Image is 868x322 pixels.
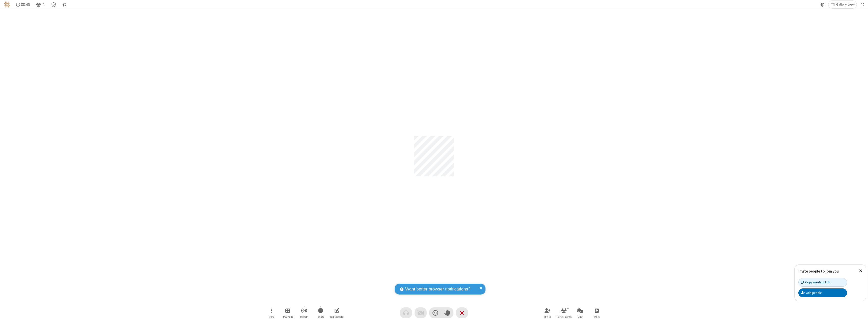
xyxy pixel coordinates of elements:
div: Meeting details Encryption enabled [49,1,59,8]
span: More [268,315,274,318]
img: QA Selenium DO NOT DELETE OR CHANGE [4,2,10,8]
span: Record [317,315,324,318]
button: Conversation [60,1,68,8]
span: Participants [557,315,572,318]
label: Invite people to join you [798,269,839,274]
button: Raise hand [441,307,453,318]
div: 1 [566,305,570,310]
button: Fullscreen [859,1,866,8]
button: Copy meeting link [798,278,847,287]
button: Start streaming [296,306,312,320]
button: Send a reaction [429,307,441,318]
span: Want better browser notifications? [405,286,470,292]
button: Change layout [828,1,857,8]
button: End or leave meeting [456,307,468,318]
button: Open poll [589,306,604,320]
span: 1 [43,2,45,7]
button: Using system theme [819,1,827,8]
span: Stream [300,315,308,318]
button: Open shared whiteboard [329,306,344,320]
button: Open chat [573,306,588,320]
button: Open menu [264,306,279,320]
span: Whiteboard [330,315,344,318]
button: Close popover [855,265,866,277]
span: Chat [578,315,583,318]
button: Audio problem - check your Internet connection or call by phone [400,307,412,318]
button: Add people [798,288,847,297]
span: Polls [594,315,600,318]
button: Video [415,307,427,318]
span: 00:46 [21,2,30,7]
button: Start recording [313,306,328,320]
span: Invite [544,315,551,318]
span: Breakout [282,315,293,318]
button: Invite participants (⌘+Shift+I) [540,306,555,320]
button: Open participant list [34,1,47,8]
div: Timer [14,1,32,8]
div: Copy meeting link [801,280,830,285]
button: Open participant list [556,306,572,320]
button: Manage Breakout Rooms [280,306,295,320]
span: Gallery view [836,3,855,7]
